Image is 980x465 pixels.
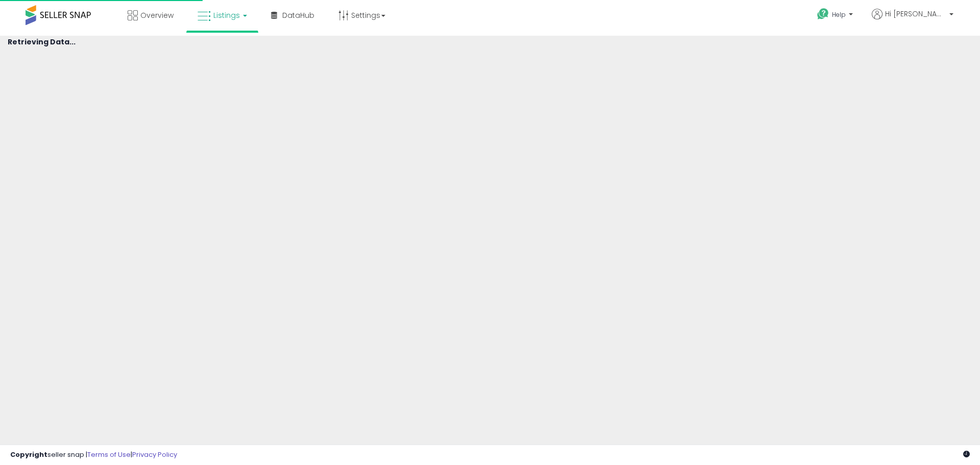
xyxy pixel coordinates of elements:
[817,8,829,20] i: Get Help
[282,10,314,20] span: DataHub
[10,450,47,459] strong: Copyright
[10,450,177,460] div: seller snap | |
[885,9,946,19] span: Hi [PERSON_NAME]
[872,9,953,32] a: Hi [PERSON_NAME]
[8,38,972,46] h4: Retrieving Data...
[132,450,177,459] a: Privacy Policy
[832,10,846,19] span: Help
[140,10,174,20] span: Overview
[87,450,131,459] a: Terms of Use
[213,10,240,20] span: Listings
